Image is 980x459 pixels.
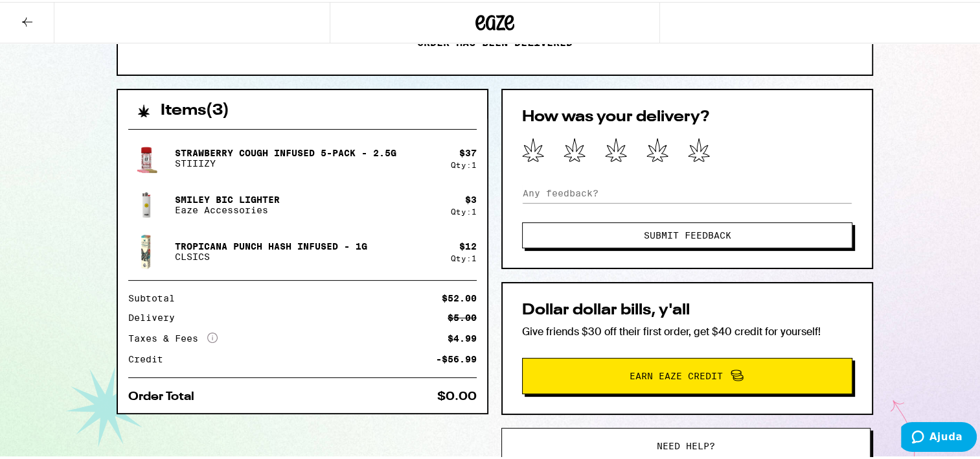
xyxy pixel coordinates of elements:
[128,292,184,301] div: Subtotal
[437,389,477,401] div: $0.00
[522,301,852,316] h2: Dollar dollar bills, y'all
[522,220,852,246] button: Submit Feedback
[448,332,477,341] div: $4.99
[128,180,165,226] img: Eaze Accessories - Smiley BIC Lighter
[436,353,477,362] div: -$56.99
[451,159,477,167] div: Qty: 1
[459,239,477,250] div: $ 12
[161,101,229,117] h2: Items ( 3 )
[175,193,280,203] p: Smiley BIC Lighter
[522,108,852,123] h2: How was your delivery?
[175,250,367,260] p: CLSICS
[442,292,477,301] div: $52.00
[128,138,165,174] img: STIIIZY - Strawberry Cough Infused 5-Pack - 2.5g
[657,440,715,449] span: Need help?
[644,229,731,238] span: Submit Feedback
[459,146,477,156] div: $ 37
[448,311,477,320] div: $5.00
[630,370,723,379] span: Earn Eaze Credit
[175,239,367,250] p: Tropicana Punch Hash Infused - 1g
[522,182,852,201] input: Any feedback?
[128,311,184,320] div: Delivery
[175,146,396,156] p: Strawberry Cough Infused 5-Pack - 2.5g
[451,206,477,214] div: Qty: 1
[901,420,977,453] iframe: Abre um widget para que você possa encontrar mais informações
[128,231,165,268] img: CLSICS - Tropicana Punch Hash Infused - 1g
[175,156,396,167] p: STIIIZY
[128,389,203,401] div: Order Total
[128,353,172,362] div: Credit
[175,203,280,213] p: Eaze Accessories
[465,193,477,203] div: $ 3
[451,252,477,261] div: Qty: 1
[522,323,852,336] p: Give friends $30 off their first order, get $40 credit for yourself!
[522,356,852,392] button: Earn Eaze Credit
[128,331,218,342] div: Taxes & Fees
